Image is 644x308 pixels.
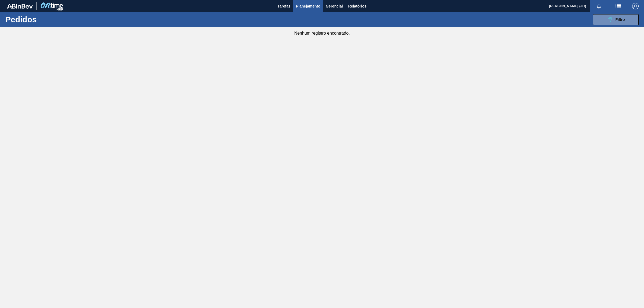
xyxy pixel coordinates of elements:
[348,3,367,9] span: Relatórios
[5,16,88,23] h1: Pedidos
[632,3,639,9] img: Logout
[326,3,343,9] span: Gerencial
[593,14,639,25] button: Filtro
[296,3,320,9] span: Planejamento
[277,3,291,9] span: Tarefas
[7,4,33,9] img: TNhmsLtSVTkK8tSr43FrP2fwEKptu5GPRR3wAAAABJRU5ErkJggg==
[615,3,621,9] img: userActions
[616,17,625,22] span: Filtro
[590,2,608,10] button: Notificações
